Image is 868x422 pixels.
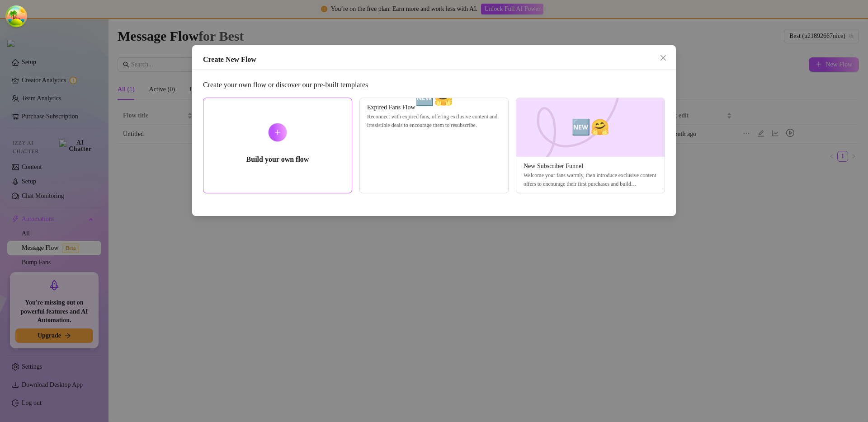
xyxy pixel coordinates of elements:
span: Create your own flow or discover our pre-built templates [203,81,368,89]
h5: Build your own flow [246,154,309,165]
span: New Subscriber Funnel [516,161,665,171]
div: Reconnect with expired fans, offering exclusive content and irresistible deals to encourage them ... [360,113,508,130]
button: Close [656,51,670,65]
span: 🆕🤗 [571,115,609,139]
div: Create New Flow [203,54,676,65]
span: close [660,54,667,61]
span: Close [656,54,670,61]
span: 🆕🤗 [415,86,453,110]
span: plus [274,129,281,136]
div: Welcome your fans warmly, then introduce exclusive content offers to encourage their first purcha... [516,171,665,188]
button: Open Tanstack query devtools [7,7,25,25]
span: Expired Fans Flow [360,103,508,113]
